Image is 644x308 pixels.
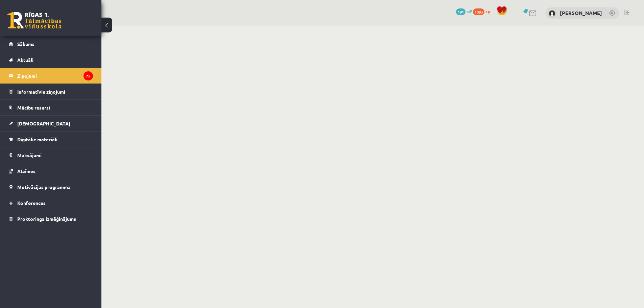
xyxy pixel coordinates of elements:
legend: Ziņojumi [17,68,93,84]
a: 1083 xp [473,8,493,14]
span: Mācību resursi [17,104,50,111]
a: 191 mP [456,8,472,14]
i: 75 [84,71,93,80]
a: [DEMOGRAPHIC_DATA] [9,116,93,131]
img: Sindija Rače [549,10,555,17]
a: Digitālie materiāli [9,132,93,147]
a: Informatīvie ziņojumi [9,84,93,99]
a: Konferences [9,195,93,211]
span: 191 [456,8,466,15]
a: Mācību resursi [9,100,93,115]
span: Aktuāli [17,57,33,63]
a: Rīgas 1. Tālmācības vidusskola [7,12,62,29]
a: Proktoringa izmēģinājums [9,211,93,227]
span: xp [485,8,490,14]
a: [PERSON_NAME] [560,9,602,16]
legend: Informatīvie ziņojumi [17,84,93,99]
span: Proktoringa izmēģinājums [17,216,76,222]
span: Digitālie materiāli [17,136,57,142]
a: Aktuāli [9,52,93,68]
span: 1083 [473,8,484,15]
span: Motivācijas programma [17,184,71,190]
span: Konferences [17,200,46,206]
span: mP [467,8,472,14]
span: Sākums [17,41,34,47]
span: Atzīmes [17,168,35,174]
legend: Maksājumi [17,147,93,163]
span: [DEMOGRAPHIC_DATA] [17,120,70,126]
a: Motivācijas programma [9,179,93,195]
a: Atzīmes [9,163,93,179]
a: Ziņojumi75 [9,68,93,84]
a: Maksājumi [9,147,93,163]
a: Sākums [9,36,93,52]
